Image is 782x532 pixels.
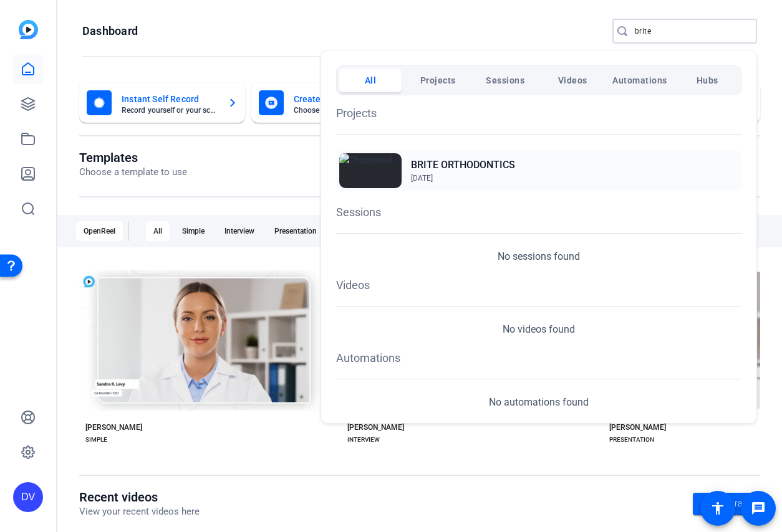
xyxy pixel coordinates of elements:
p: No sessions found [498,249,580,264]
p: No automations found [489,395,589,410]
span: Sessions [486,69,524,92]
span: Hubs [697,69,718,92]
h1: Automations [336,349,741,366]
h1: Projects [336,105,741,121]
span: Videos [558,69,587,92]
span: All [365,69,377,92]
p: No videos found [503,322,575,337]
h1: Videos [336,277,741,293]
span: [DATE] [411,174,433,183]
h2: BRITE ORTHODONTICS [411,158,515,173]
span: Projects [420,69,456,92]
h1: Sessions [336,204,741,221]
img: Thumbnail [339,153,402,188]
span: Automations [612,69,667,92]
